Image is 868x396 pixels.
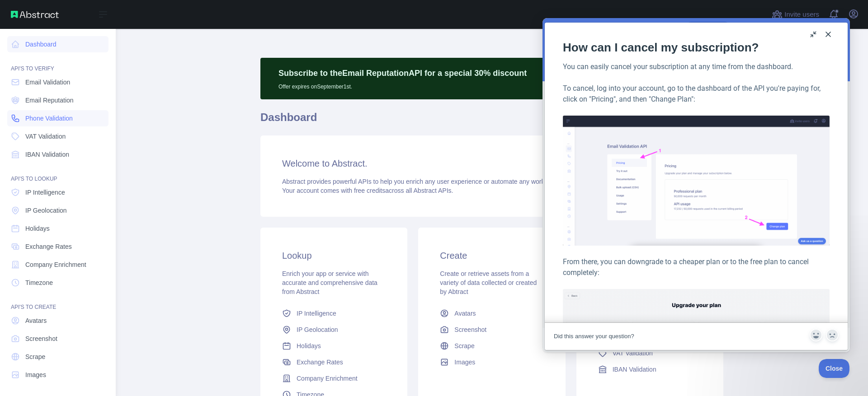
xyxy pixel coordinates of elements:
a: Screenshot [436,321,547,338]
span: Holidays [297,341,321,350]
span: IP Intelligence [25,188,65,197]
a: IP Intelligence [278,305,389,321]
a: IBAN Validation [7,146,108,163]
span: Abstract provides powerful APIs to help you enrich any user experience or automate any workflow. [282,178,557,185]
div: Did this answer your question? [11,314,267,323]
span: Avatars [25,316,47,325]
a: Company Enrichment [7,256,108,273]
a: Screenshot [7,331,108,347]
iframe: Help Scout Beacon - Close [819,359,850,378]
div: Article feedback [2,305,305,332]
span: IBAN Validation [25,150,69,159]
a: Images [436,354,547,370]
a: Exchange Rates [278,354,389,370]
span: Email Validation [25,78,70,87]
span: VAT Validation [25,132,66,141]
p: You can easily cancel your subscription at any time from the dashboard. [20,43,287,54]
img: file-GY7CONQHY9.png [20,98,287,228]
p: To cancel, log into your account, go to the dashboard of the API you're paying for, click on "Pri... [20,65,287,87]
span: Invite users [784,9,819,20]
span: Timezone [25,278,53,287]
span: Create or retrieve assets from a variety of data collected or created by Abtract [440,270,537,295]
span: Phone Validation [25,114,73,123]
button: Send feedback: No. For "Did this answer your question?" [283,311,296,323]
iframe: Help Scout Beacon - Live Chat, Contact Form, and Knowledge Base [542,18,850,352]
span: Images [25,370,46,379]
div: How can I cancel my subscription? [20,23,269,37]
h3: Welcome to Abstract. [282,157,702,170]
a: Exchange Rates [7,238,108,255]
p: Subscribe to the Email Reputation API for a special 30 % discount [278,67,527,79]
span: Email Reputation [25,96,74,105]
a: IP Geolocation [7,202,108,219]
span: Holidays [25,224,50,233]
a: Avatars [436,305,547,321]
span: Screenshot [25,334,57,343]
span: Company Enrichment [25,260,86,269]
h3: Create [440,249,543,262]
a: Avatars [7,312,108,329]
a: Holidays [7,220,108,237]
a: IP Intelligence [7,184,108,200]
img: Abstract API [11,11,59,18]
span: IP Intelligence [297,309,336,318]
a: Email Reputation [7,92,108,108]
a: Timezone [7,275,108,291]
span: free credits [354,187,385,194]
p: Offer expires on September 1st. [278,79,527,90]
div: API'S TO VERIFY [7,54,108,72]
span: IP Geolocation [297,325,338,334]
a: IBAN Validation [594,361,705,377]
span: Exchange Rates [297,358,343,367]
span: Company Enrichment [297,374,358,383]
a: Company Enrichment [278,370,389,387]
span: Your account comes with across all Abstract APIs. [282,187,453,194]
span: Scrape [25,352,45,361]
a: VAT Validation [594,345,705,361]
span: Image preview. Open larger image in dialog window. [20,98,287,228]
a: Scrape [7,349,108,365]
a: VAT Validation [7,128,108,144]
span: IP Geolocation [25,206,67,215]
span: Avatars [454,309,476,318]
span: Images [454,358,475,367]
h1: Dashboard [260,110,723,132]
p: From there, you can downgrade to a cheaper plan or to the free plan to cancel completely: [20,238,287,260]
span: Scrape [454,341,474,350]
span: Did this answer your question? [11,315,92,321]
a: Email Validation [7,74,108,90]
a: Phone Validation [7,110,108,126]
a: Dashboard [7,36,108,52]
span: Screenshot [454,325,486,334]
div: API'S TO CREATE [7,293,108,311]
button: Invite users [770,7,821,22]
span: Exchange Rates [25,242,72,251]
a: Scrape [436,338,547,354]
h3: Lookup [282,249,386,262]
a: How can I cancel my subscription?. Click to open in new window. [20,23,269,37]
a: Images [7,367,108,383]
span: IBAN Validation [613,365,656,374]
div: API'S TO LOOKUP [7,164,108,182]
button: Send feedback: Yes. For "Did this answer your question?" [267,311,280,323]
a: IP Geolocation [278,321,389,338]
a: Holidays [278,338,389,354]
h1: How can I cancel my subscription? [20,23,216,36]
span: Enrich your app or service with accurate and comprehensive data from Abstract [282,270,377,295]
span: VAT Validation [613,349,653,358]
